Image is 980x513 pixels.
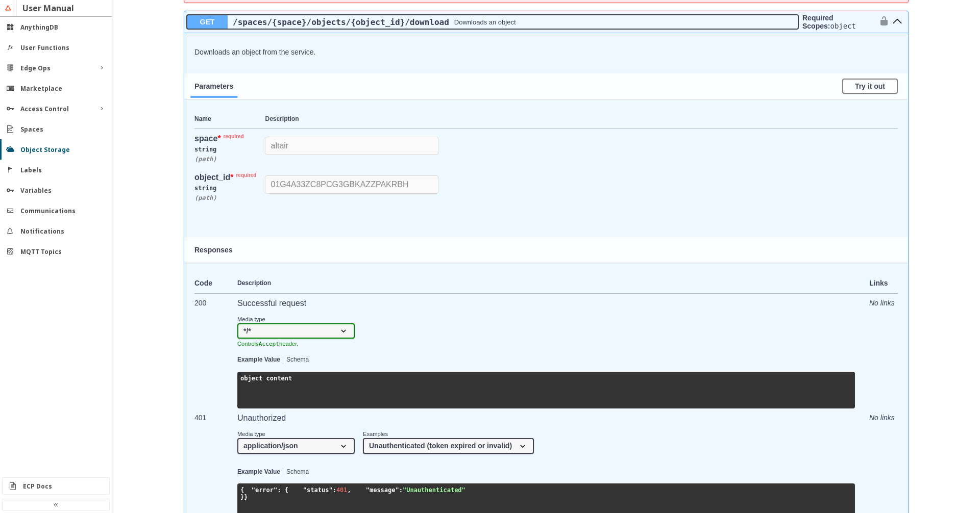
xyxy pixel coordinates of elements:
span: { [240,486,244,494]
input: object_id [265,175,438,194]
small: Media type [237,431,355,437]
button: Schema [286,356,309,364]
span: : { [277,486,288,494]
input: space [265,137,438,155]
small: Media type [237,316,355,322]
div: Downloads an object [454,18,516,26]
span: /spaces /{space} /objects /{object_id} /download [233,17,449,27]
code: Accept [259,341,279,347]
small: Examples [363,431,534,437]
span: "message" [366,486,399,494]
div: string [194,182,265,194]
button: GET/spaces/{space}/objects/{object_id}/downloadDownloads an object [187,15,798,29]
button: Schema [286,469,309,476]
div: object_id [194,173,259,182]
code: object [830,22,856,30]
p: Downloads an object from the service. [194,48,898,56]
span: : [399,486,403,494]
span: object content [240,375,292,382]
i: No links [869,414,895,422]
select: Media Type [237,438,355,453]
td: Links [855,273,898,294]
button: Example Value [237,469,280,476]
span: "Unauthenticated" [403,486,465,494]
small: Controls header. [237,341,298,347]
span: , [348,486,351,494]
div: ( path ) [194,156,265,163]
p: Successful request [237,299,855,308]
button: Try it out [842,79,898,94]
th: Name [194,109,265,129]
a: /spaces/{space}/objects/{object_id}/download [233,17,449,27]
span: "status" [303,486,333,494]
div: ( path ) [194,194,265,201]
b: Required Scopes: [802,14,834,30]
button: authorization button unlocked [874,14,889,30]
button: get ​/spaces​/{space}​/objects​/{object_id}​/download [889,15,905,29]
div: space [194,134,259,143]
span: : [333,486,336,494]
h4: Responses [194,246,898,254]
div: string [194,143,265,156]
td: Code [194,273,237,294]
code: } } [240,486,465,501]
span: Parameters [194,82,233,90]
td: Description [237,273,855,294]
p: Unauthorized [237,414,855,423]
select: Media Type [237,323,355,339]
button: Example Value [237,356,280,364]
td: 200 [194,294,237,409]
span: GET [187,15,228,29]
span: "error" [252,486,278,494]
i: No links [869,299,895,307]
th: Description [265,109,898,129]
span: 401 [336,486,348,494]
